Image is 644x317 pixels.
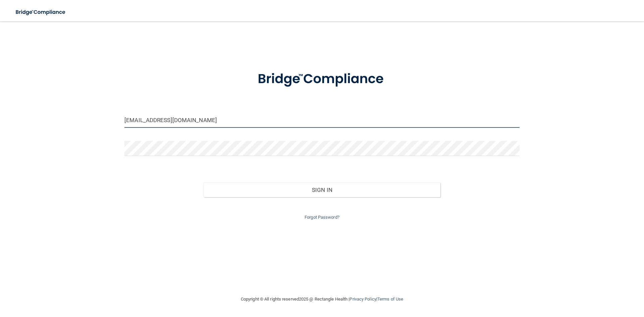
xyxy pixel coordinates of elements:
[350,297,376,302] a: Privacy Policy
[244,62,400,97] img: bridge_compliance_login_screen.278c3ca4.svg
[305,215,339,220] a: Forgot Password?
[10,5,72,19] img: bridge_compliance_login_screen.278c3ca4.svg
[377,297,403,302] a: Terms of Use
[204,182,441,197] button: Sign In
[528,269,636,296] iframe: Drift Widget Chat Controller
[124,113,520,128] input: Email
[200,288,444,310] div: Copyright © All rights reserved 2025 @ Rectangle Health | |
